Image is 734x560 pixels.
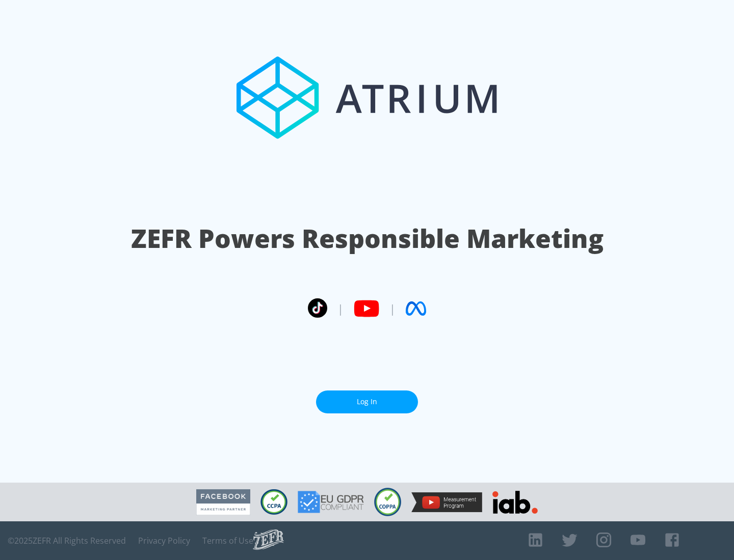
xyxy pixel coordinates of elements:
span: © 2025 ZEFR All Rights Reserved [8,536,126,546]
img: COPPA Compliant [374,488,401,516]
span: | [389,301,396,316]
h1: ZEFR Powers Responsible Marketing [131,221,604,256]
img: Facebook Marketing Partner [196,489,250,515]
img: CCPA Compliant [260,489,287,515]
img: YouTube Measurement Program [411,492,482,512]
a: Log In [316,390,418,413]
a: Privacy Policy [138,536,190,546]
span: | [337,301,344,316]
img: IAB [492,491,538,514]
img: GDPR Compliant [298,491,364,513]
a: Terms of Use [202,536,253,546]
